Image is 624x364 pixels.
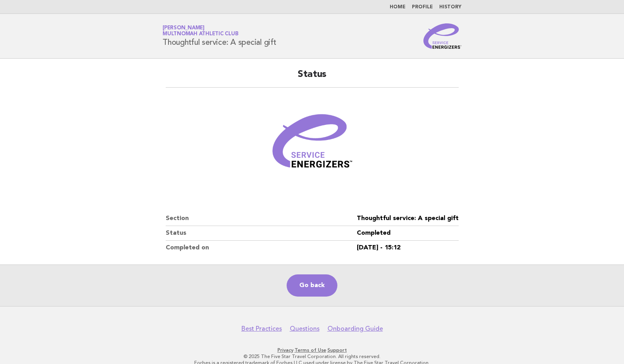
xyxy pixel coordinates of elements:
[357,211,459,226] dd: Thoughtful service: A special gift
[166,241,357,255] dt: Completed on
[423,23,461,49] img: Service Energizers
[357,241,459,255] dd: [DATE] - 15:12
[327,347,347,353] a: Support
[278,347,293,353] a: Privacy
[241,325,282,333] a: Best Practices
[439,5,461,10] a: History
[264,97,360,192] img: Verified
[412,5,433,10] a: Profile
[390,5,406,10] a: Home
[69,347,555,353] p: · ·
[327,325,383,333] a: Onboarding Guide
[287,274,337,297] a: Go back
[295,347,326,353] a: Terms of Use
[290,325,320,333] a: Questions
[69,353,555,360] p: © 2025 The Five Star Travel Corporation. All rights reserved.
[163,25,238,36] a: [PERSON_NAME]Multnomah Athletic Club
[357,226,459,241] dd: Completed
[163,32,238,37] span: Multnomah Athletic Club
[163,26,276,46] h1: Thoughtful service: A special gift
[166,68,459,88] h2: Status
[166,226,357,241] dt: Status
[166,211,357,226] dt: Section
